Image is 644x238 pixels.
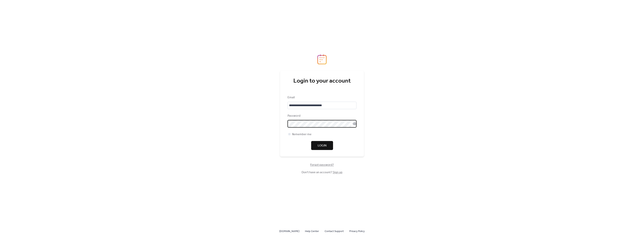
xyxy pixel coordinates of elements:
[305,229,319,234] a: Help Center
[310,164,334,166] a: Forgot password?
[333,169,342,175] a: Sign up
[305,229,319,234] span: Help Center
[279,229,299,234] a: [DOMAIN_NAME]
[349,229,365,234] a: Privacy Policy
[288,77,356,85] div: Login to your account
[318,143,326,148] span: Login
[310,163,334,167] span: Forgot password?
[292,132,312,137] span: Remember me
[288,114,356,118] div: Password
[317,54,327,64] img: logo
[349,229,365,234] span: Privacy Policy
[302,170,342,175] span: Don't have an account?
[311,141,333,150] button: Login
[288,95,356,100] div: Email
[325,229,344,234] span: Contact Support
[325,229,344,234] a: Contact Support
[279,229,299,234] span: [DOMAIN_NAME]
